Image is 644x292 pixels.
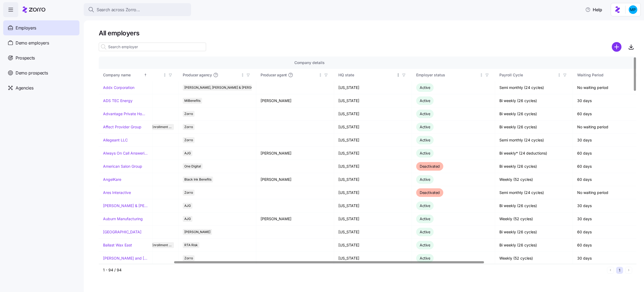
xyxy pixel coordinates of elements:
th: HQ stateNot sorted [334,69,412,81]
td: Weekly (52 cycles) [495,173,573,186]
a: Demo prospects [3,65,79,80]
td: [US_STATE] [334,107,412,121]
td: [PERSON_NAME] [256,173,334,186]
td: [PERSON_NAME] [256,212,334,226]
td: [US_STATE] [334,252,412,265]
button: 1 [616,267,623,274]
a: [PERSON_NAME] and [PERSON_NAME]'s Furniture [103,256,148,261]
span: AJG [184,150,191,156]
span: Zorro [184,124,193,130]
span: One Digital [184,163,201,169]
div: Employer status [416,72,478,78]
button: Next page [625,267,632,274]
td: [US_STATE] [334,160,412,173]
div: Not sorted [480,73,483,77]
button: Search across Zorro... [84,3,191,16]
span: [PERSON_NAME], [PERSON_NAME] & [PERSON_NAME] [184,85,268,91]
td: Semi monthly (24 cycles) [495,134,573,147]
a: [PERSON_NAME] & [PERSON_NAME]'s [103,203,148,208]
a: Prospects [3,50,79,65]
td: [US_STATE] [334,121,412,134]
h1: All employers [99,29,636,37]
a: Advantage Private Home Care [103,111,148,117]
th: Employer statusNot sorted [412,69,495,81]
a: Allegeant LLC [103,137,128,143]
td: [US_STATE] [334,199,412,212]
div: Company name [103,72,143,78]
button: Help [581,4,606,15]
a: ADS TEC Energy [103,98,133,103]
span: Active [420,138,430,142]
span: Active [420,85,430,90]
span: Active [420,243,430,247]
td: [US_STATE] [334,81,412,94]
th: Payroll CycleNot sorted [495,69,573,81]
td: Weekly (52 cycles) [495,212,573,226]
span: Active [420,98,430,103]
span: Zorro [184,255,193,261]
div: Not sorted [319,73,322,77]
span: Agencies [16,85,33,91]
a: Affect Provider Group [103,124,141,130]
div: 1 - 94 / 94 [103,267,605,273]
span: Prospects [16,55,35,61]
span: Zorro [184,137,193,143]
td: [US_STATE] [334,134,412,147]
span: AJG [184,216,191,222]
td: Weekly (52 cycles) [495,252,573,265]
svg: add icon [612,42,621,52]
td: [US_STATE] [334,173,412,186]
div: Not sorted [557,73,561,77]
div: Not sorted [396,73,400,77]
span: Active [420,177,430,182]
td: Bi weekly* (24 deductions) [495,147,573,160]
td: [PERSON_NAME] [256,147,334,160]
a: Auburn Manufacturing [103,216,143,222]
div: Not sorted [241,73,244,77]
div: Not sorted [163,73,167,77]
a: [GEOGRAPHIC_DATA] [103,229,141,235]
a: Ballast Wax East [103,242,132,248]
a: Employers [3,20,79,35]
th: Company nameSorted ascending [99,69,152,81]
span: Search across Zorro... [97,6,140,13]
td: Semi monthly (24 cycles) [495,186,573,199]
div: Payroll Cycle [499,72,556,78]
span: Active [420,216,430,221]
span: Active [420,111,430,116]
input: Search employer [99,43,206,51]
a: Agencies [3,80,79,95]
span: RTA Risk [184,242,198,248]
span: Zorro Enrollment Experts [142,124,173,130]
span: Active [420,256,430,260]
td: Bi weekly (26 cycles) [495,160,573,173]
span: Employers [16,25,36,31]
td: [US_STATE] [334,212,412,226]
span: Active [420,230,430,234]
span: [PERSON_NAME] [184,229,210,235]
a: Demo employers [3,35,79,50]
img: b954e4dfce0f5620b9225907d0f7229f [629,5,637,14]
th: Producer agentNot sorted [256,69,334,81]
td: [US_STATE] [334,147,412,160]
td: [PERSON_NAME] [256,94,334,107]
td: Bi weekly (26 cycles) [495,226,573,239]
span: Demo employers [16,40,49,46]
span: Help [585,6,602,13]
td: [US_STATE] [334,186,412,199]
td: Semi monthly (24 cycles) [495,81,573,94]
div: Waiting Period [577,72,634,78]
span: Zorro [184,111,193,117]
span: Black Ink Benefits [184,177,211,182]
a: Ares Interactive [103,190,131,195]
td: Bi weekly (26 cycles) [495,94,573,107]
span: Producer agent [261,72,287,78]
td: Bi weekly (26 cycles) [495,239,573,252]
span: Active [420,203,430,208]
span: Active [420,151,430,155]
span: Zorro [184,190,193,196]
button: Previous page [607,267,614,274]
div: Sorted ascending [144,73,147,77]
span: MiBenefits [184,98,200,104]
span: Deactivated [420,164,440,169]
